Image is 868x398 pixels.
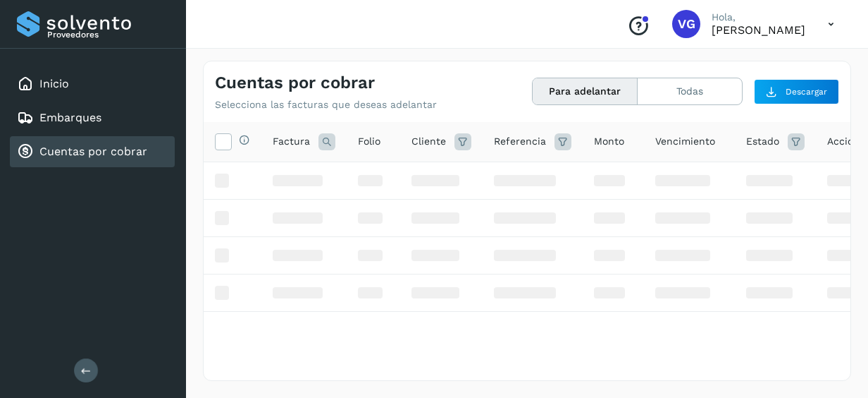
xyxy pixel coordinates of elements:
p: Hola, [712,11,805,23]
a: Embarques [39,111,101,124]
p: Proveedores [47,30,169,40]
a: Cuentas por cobrar [39,145,147,158]
span: Vencimiento [655,134,715,149]
span: Estado [746,134,779,149]
span: Factura [273,134,310,149]
span: Descargar [786,85,827,98]
a: Inicio [39,77,69,90]
p: VIRIDIANA GONZALEZ MENDOZA [712,23,805,37]
div: Cuentas por cobrar [10,136,175,167]
span: Cliente [411,134,446,149]
button: Todas [638,78,742,104]
span: Monto [594,134,624,149]
span: Referencia [494,134,546,149]
div: Embarques [10,102,175,133]
button: Descargar [754,79,839,104]
span: Folio [358,134,380,149]
button: Para adelantar [533,78,638,104]
h4: Cuentas por cobrar [215,73,375,93]
div: Inicio [10,68,175,99]
p: Selecciona las facturas que deseas adelantar [215,99,437,111]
